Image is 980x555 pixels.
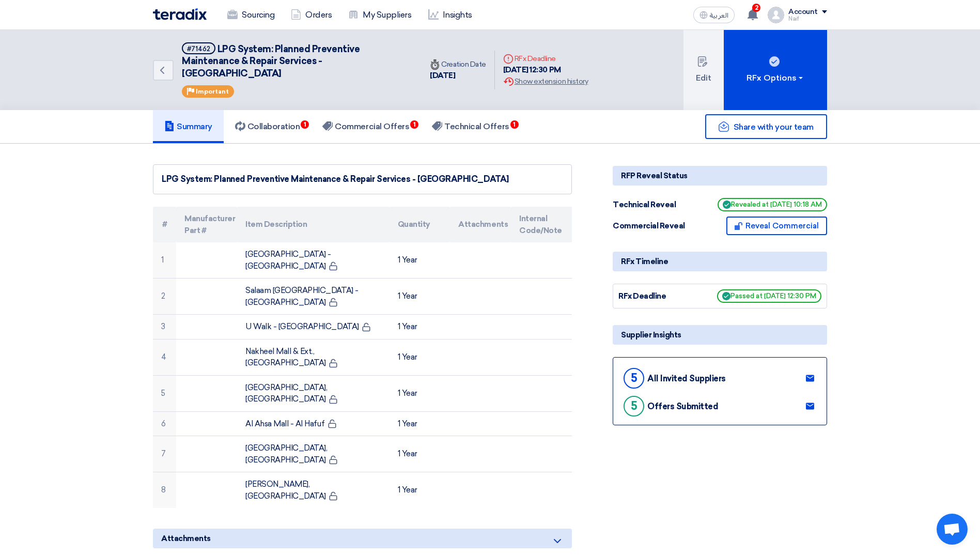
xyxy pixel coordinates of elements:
div: Technical Reveal [613,199,690,211]
div: Offers Submitted [647,402,718,411]
div: LPG System: Planned Preventive Maintenance & Repair Services - [GEOGRAPHIC_DATA] [162,173,563,186]
div: All Invited Suppliers [647,374,726,383]
td: 1 Year [390,411,450,436]
span: Revealed at [DATE] 10:18 AM [718,198,827,211]
div: [DATE] [430,70,486,82]
td: 1 Year [390,279,450,315]
div: RFx Timeline [613,252,827,271]
th: Internal Code/Note [511,207,572,242]
div: Show extension history [503,76,588,87]
th: Manufacturer Part # [176,207,237,242]
th: Attachments [450,207,511,242]
a: Commercial Offers1 [311,110,421,143]
td: 7 [153,436,176,472]
span: Share with your team [734,122,814,132]
td: 1 Year [390,436,450,472]
td: [PERSON_NAME], [GEOGRAPHIC_DATA] [237,472,389,508]
span: Passed at [DATE] 12:30 PM [717,289,821,303]
td: 1 Year [390,242,450,279]
span: العربية [710,12,728,19]
h5: Commercial Offers [322,121,409,132]
td: Al Ahsa Mall - Al Hafuf [237,411,389,436]
td: 1 Year [390,472,450,508]
span: Important [196,88,229,95]
td: [GEOGRAPHIC_DATA], [GEOGRAPHIC_DATA] [237,436,389,472]
a: Technical Offers1 [421,110,520,143]
span: 2 [752,4,760,12]
td: 4 [153,339,176,375]
div: [DATE] 12:30 PM [503,64,588,76]
a: My Suppliers [340,4,419,26]
button: RFx Options [724,30,827,110]
div: 5 [624,368,644,389]
td: U Walk - [GEOGRAPHIC_DATA] [237,315,389,340]
a: Collaboration1 [224,110,312,143]
span: 1 [510,120,519,129]
td: 8 [153,472,176,508]
td: 1 Year [390,375,450,411]
td: 1 Year [390,315,450,340]
td: 2 [153,279,176,315]
div: #71462 [187,45,210,52]
th: Item Description [237,207,389,242]
span: LPG System: Planned Preventive Maintenance & Repair Services - [GEOGRAPHIC_DATA] [182,43,360,79]
td: [GEOGRAPHIC_DATA] - [GEOGRAPHIC_DATA] [237,242,389,279]
a: Sourcing [219,4,283,26]
td: 3 [153,315,176,340]
th: Quantity [390,207,450,242]
div: Account [788,8,818,17]
h5: LPG System: Planned Preventive Maintenance & Repair Services - Central & Eastern Malls [182,42,409,80]
td: 1 [153,242,176,279]
h5: Technical Offers [432,121,509,132]
img: Teradix logo [153,8,207,20]
span: 1 [410,120,418,129]
td: [GEOGRAPHIC_DATA], [GEOGRAPHIC_DATA] [237,375,389,411]
div: Creation Date [430,59,486,70]
div: RFx Options [746,72,805,84]
a: Summary [153,110,224,143]
td: 6 [153,411,176,436]
td: Salaam [GEOGRAPHIC_DATA] - [GEOGRAPHIC_DATA] [237,279,389,315]
div: Supplier Insights [613,325,827,345]
a: Orders [283,4,340,26]
td: 5 [153,375,176,411]
button: Reveal Commercial [726,217,827,235]
span: 1 [301,120,309,129]
div: Open chat [937,514,968,545]
h5: Collaboration [235,121,300,132]
div: RFx Deadline [618,290,696,302]
span: Attachments [161,533,211,544]
div: 5 [624,396,644,417]
h5: Summary [164,121,212,132]
button: العربية [693,7,735,23]
th: # [153,207,176,242]
a: Insights [420,4,480,26]
button: Edit [683,30,724,110]
div: Commercial Reveal [613,220,690,232]
div: RFP Reveal Status [613,166,827,186]
div: RFx Deadline [503,53,588,64]
td: 1 Year [390,339,450,375]
td: Nakheel Mall & Ext., [GEOGRAPHIC_DATA] [237,339,389,375]
div: Naif [788,16,827,22]
img: profile_test.png [768,7,784,23]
